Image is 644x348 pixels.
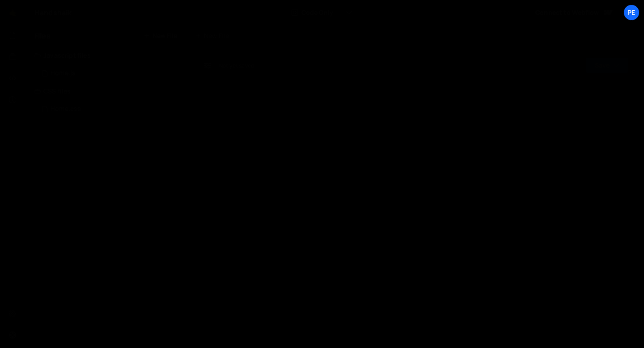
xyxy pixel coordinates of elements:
[51,105,81,113] div: Home.css
[34,100,188,118] div: 16572/45056.css
[585,57,629,73] button: Save
[528,4,621,21] a: Connect to Webflow
[219,62,254,69] div: Not yet saved
[24,47,188,64] div: Javascript files
[34,7,72,18] div: Handshaik
[2,2,24,23] a: 🤙
[34,31,51,41] h2: Files
[34,64,188,82] div: 16572/45051.js
[284,4,360,21] button: Code Only
[623,4,640,21] a: Pe
[51,69,76,77] div: Home.js
[24,82,188,100] div: CSS files
[195,31,233,40] div: New File
[144,32,177,39] button: New File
